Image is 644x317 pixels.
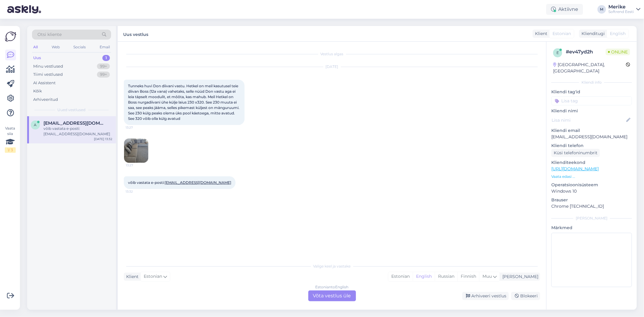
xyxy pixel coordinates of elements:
div: Klienditugi [579,30,605,37]
span: Online [606,49,630,55]
p: Kliendi email [551,127,632,134]
img: Askly Logo [5,31,16,42]
div: Socials [72,43,87,51]
div: 1 [102,55,110,61]
div: võib vastata e-posti: [EMAIL_ADDRESS][DOMAIN_NAME] [43,126,112,137]
div: 99+ [97,72,110,78]
div: English [413,272,435,281]
div: Arhiveeri vestlus [462,292,509,300]
div: Aktiivne [546,4,583,15]
span: Estonian [553,30,571,37]
span: 13:32 [126,189,148,194]
p: Chrome [TECHNICAL_ID] [551,203,632,210]
span: English [610,30,626,37]
div: 99+ [97,63,110,69]
div: # ev47yd2h [566,48,606,56]
div: Finnish [457,272,479,281]
div: Vestlus algas [124,51,540,57]
div: Minu vestlused [33,63,63,69]
div: Merike [608,5,634,9]
p: Klienditeekond [551,159,632,166]
p: Brauser [551,197,632,203]
a: [URL][DOMAIN_NAME] [551,166,599,171]
a: [EMAIL_ADDRESS][DOMAIN_NAME] [165,180,231,185]
div: Kõik [33,88,42,94]
div: [PERSON_NAME] [500,274,538,280]
span: Otsi kliente [37,31,62,38]
div: Russian [435,272,457,281]
span: võib vastata e-posti: [128,180,231,185]
div: [GEOGRAPHIC_DATA], [GEOGRAPHIC_DATA] [553,62,626,74]
p: Windows 10 [551,188,632,194]
div: Estonian to English [316,284,349,290]
span: a [34,123,37,127]
div: Tiimi vestlused [33,72,63,78]
input: Lisa tag [551,96,632,105]
div: All [32,43,39,51]
span: 13:27 [126,125,148,130]
p: [EMAIL_ADDRESS][DOMAIN_NAME] [551,134,632,140]
div: Valige keel ja vastake [124,264,540,269]
div: Web [50,43,61,51]
div: Vaata siia [5,126,16,153]
div: Võta vestlus üle [308,290,356,301]
span: Estonian [144,273,162,280]
div: Küsi telefoninumbrit [551,149,600,157]
div: Uus [33,55,41,61]
p: Kliendi tag'id [551,89,632,95]
span: 13:27 [126,163,149,168]
img: Attachment [124,139,148,163]
div: AI Assistent [33,80,56,86]
a: MerikeSoftrend Eesti [608,5,640,14]
label: Uus vestlus [123,30,148,38]
div: Blokeeri [511,292,540,300]
span: e [556,50,559,55]
div: Kliendi info [551,80,632,85]
input: Lisa nimi [552,117,625,123]
p: Kliendi telefon [551,142,632,149]
span: Muu [482,274,492,279]
p: Operatsioonisüsteem [551,182,632,188]
div: [DATE] 13:32 [94,137,112,141]
div: [PERSON_NAME] [551,216,632,221]
p: Vaata edasi ... [551,174,632,179]
p: Märkmed [551,225,632,231]
div: Estonian [388,272,413,281]
div: Arhiveeritud [33,97,58,103]
span: Tunneks huvi Don diivani vastu. Hetkel on meil kasutusel teie diivan Boss (12a vana) vahetaks, se... [128,84,240,121]
span: Uued vestlused [58,107,86,113]
div: Softrend Eesti [608,9,634,14]
div: 1 / 3 [5,147,16,153]
div: Email [98,43,111,51]
p: Kliendi nimi [551,108,632,114]
div: [DATE] [124,64,540,69]
div: M [598,5,606,14]
span: airaalunurm@gmail.com [43,120,106,126]
div: Klient [533,30,547,37]
div: Klient [124,274,139,280]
